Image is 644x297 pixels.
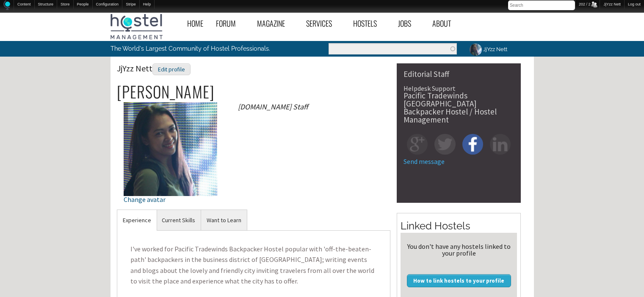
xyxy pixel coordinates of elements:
[490,134,511,155] img: in-square.png
[508,0,575,10] input: Search
[181,14,210,33] a: Home
[111,14,163,39] img: Hostel Management Home
[124,237,384,294] p: I've worked for Pacific Tradewinds Backpacker Hostel popular with 'off-the-beaten-path' backpacke...
[152,63,191,76] div: Edit profile
[3,0,10,10] img: Home
[201,210,247,231] a: Want to Learn
[434,134,455,155] img: tw-square.png
[251,14,300,33] a: Magazine
[210,14,251,33] a: Forum
[124,102,217,196] img: JjYzz Nett's picture
[462,134,483,155] img: fb-square.png
[404,85,514,92] div: Helpdesk Support
[407,274,511,287] a: How to link hostels to your profile
[347,14,392,33] a: Hostels
[404,92,514,124] div: Pacific Tradewinds [GEOGRAPHIC_DATA] Backpacker Hostel / Hostel Management
[329,43,457,54] input: Enter the terms you wish to search for.
[404,157,445,166] a: Send message
[300,14,347,33] a: Services
[152,63,191,74] a: Edit profile
[426,14,466,33] a: About
[468,42,483,57] img: JjYzz Nett's picture
[401,219,517,233] h2: Linked Hostels
[407,134,428,155] img: gp-square.png
[404,243,514,256] div: You don't have any hostels linked to your profile
[117,83,391,101] h2: [PERSON_NAME]
[404,70,514,78] div: Editorial Staff
[231,102,390,112] div: [DOMAIN_NAME] Staff
[117,210,157,231] a: Experience
[392,14,426,33] a: Jobs
[156,210,201,231] a: Current Skills
[463,41,512,57] a: JjYzz Nett
[124,196,217,203] div: Change avatar
[117,63,191,74] span: JjYzz Nett
[111,41,287,56] p: The World's Largest Community of Hostel Professionals.
[124,144,217,203] a: Change avatar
